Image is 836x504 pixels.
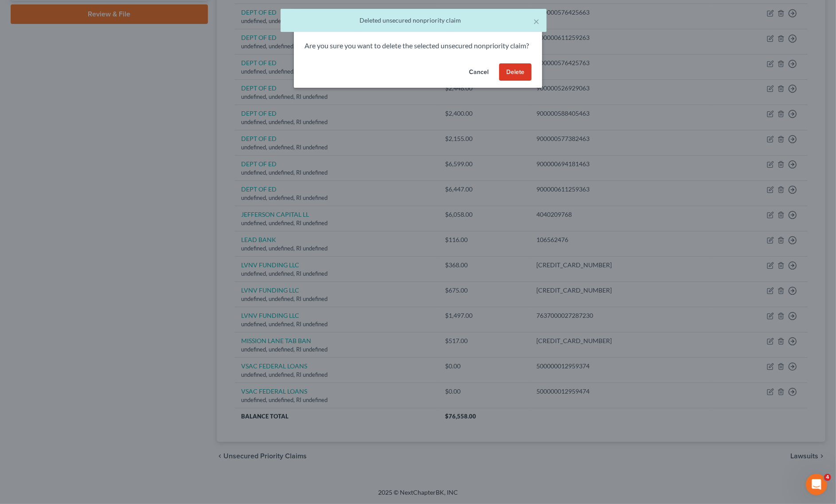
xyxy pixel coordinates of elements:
button: × [533,16,539,27]
iframe: Intercom live chat [806,474,827,495]
button: Delete [499,63,531,81]
div: Deleted unsecured nonpriority claim [288,16,539,25]
button: Cancel [462,63,496,81]
span: 4 [824,474,831,481]
p: Are you sure you want to delete the selected unsecured nonpriority claim? [305,41,531,51]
